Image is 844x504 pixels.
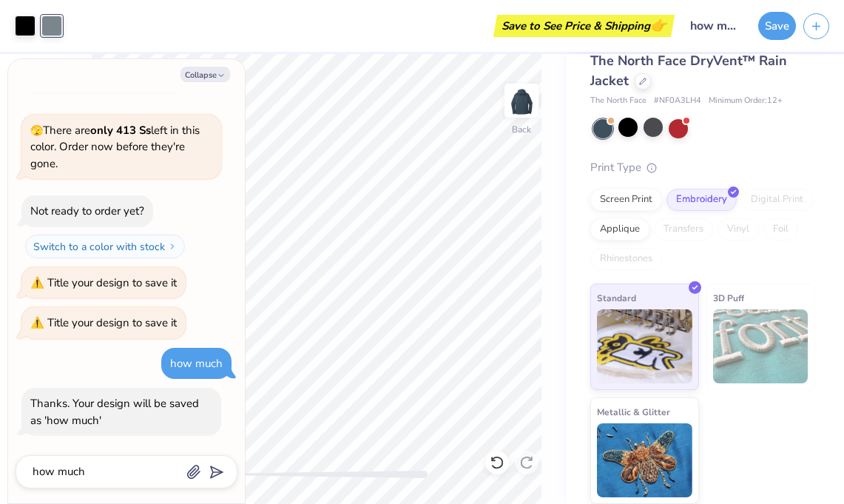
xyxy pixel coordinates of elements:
span: # NF0A3LH4 [654,95,701,107]
div: Save to See Price & Shipping [497,15,671,37]
img: Standard [597,309,692,383]
div: Foil [763,218,798,241]
button: Switch to a color with stock [25,235,185,258]
button: Save [758,12,796,40]
img: Switch to a color with stock [168,242,177,251]
div: Not ready to order yet? [30,204,144,218]
div: Rhinestones [590,248,662,270]
img: 3D Puff [713,309,808,383]
div: Title your design to save it [47,315,177,330]
div: Applique [590,218,649,241]
span: The North Face [590,95,646,107]
div: Digital Print [741,189,813,211]
button: Collapse [180,67,230,82]
div: Thanks. Your design will be saved as 'how much' [30,396,199,428]
div: Title your design to save it [47,275,177,290]
div: Embroidery [666,189,737,211]
span: Minimum Order: 12 + [709,95,783,107]
div: Screen Print [590,189,662,211]
button: Switch to a color with stock [25,70,185,94]
div: Transfers [654,218,713,241]
span: 🫣 [30,124,43,138]
span: Metallic & Glitter [597,404,670,420]
span: 3D Puff [713,290,744,306]
span: 👉 [650,16,666,34]
div: Vinyl [718,218,759,241]
div: Back [512,123,531,136]
div: how much [170,356,223,371]
input: Untitled Design [678,11,751,41]
span: Standard [597,290,636,306]
strong: only 413 Ss [90,123,151,138]
span: There are left in this color. Order now before they're gone. [30,123,200,171]
img: Metallic & Glitter [597,423,692,497]
div: Print Type [590,159,814,176]
img: Back [507,86,536,115]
